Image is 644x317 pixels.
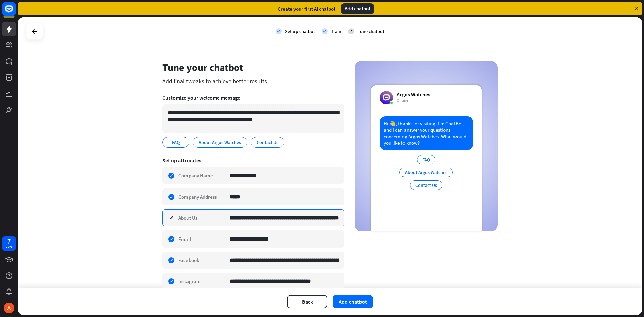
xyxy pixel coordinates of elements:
div: Tune chatbot [358,28,384,34]
div: Set up attributes [162,157,344,164]
div: Online [397,98,430,103]
div: Train [331,28,341,34]
span: About Argos Watches [198,139,242,146]
div: Add chatbot [341,3,374,14]
button: Back [287,295,327,308]
button: Open LiveChat chat widget [5,3,25,23]
div: days [6,244,12,249]
div: About Argos Watches [399,168,453,177]
span: FAQ [171,139,180,146]
i: check [276,28,282,34]
div: Argos Watches [397,91,430,98]
div: Add final tweaks to achieve better results. [162,77,344,85]
div: FAQ [417,155,435,164]
div: Hi 👋, thanks for visiting! I’m ChatBot, and I can answer your questions concerning Argos Watches.... [380,116,473,150]
div: Customize your welcome message [162,94,344,101]
span: Contact Us [256,139,279,146]
div: 7 [7,238,11,244]
i: check [322,28,328,34]
div: 3 [348,28,354,34]
div: Set up chatbot [285,28,315,34]
div: Create your first AI chatbot [278,6,335,12]
button: Add chatbot [333,295,373,308]
div: Contact Us [410,180,442,190]
div: Tune your chatbot [162,61,344,74]
a: 7 days [2,236,16,251]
